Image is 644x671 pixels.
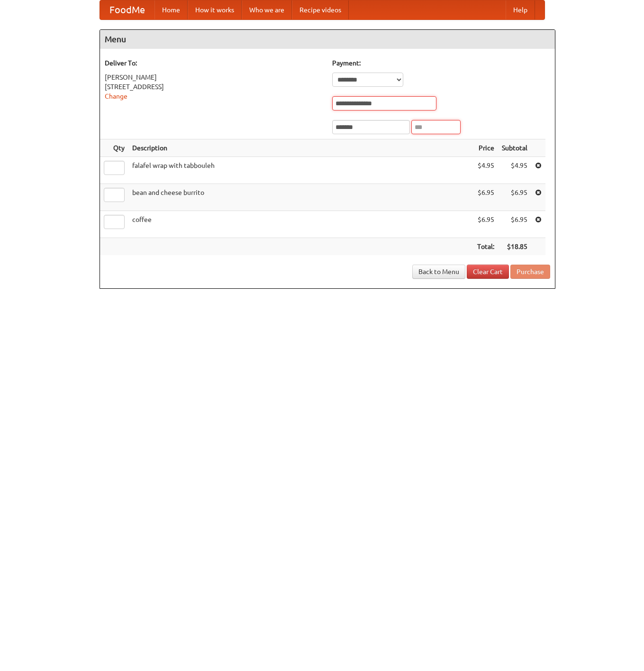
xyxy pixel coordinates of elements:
[105,82,323,92] div: [STREET_ADDRESS]
[188,0,242,19] a: How it works
[242,0,292,19] a: Who we are
[154,0,188,19] a: Home
[128,139,473,157] th: Description
[100,30,555,49] h4: Menu
[510,265,550,279] button: Purchase
[100,139,128,157] th: Qty
[128,184,473,211] td: bean and cheese burrito
[473,157,498,184] td: $4.95
[498,157,531,184] td: $4.95
[128,157,473,184] td: falafel wrap with tabbouleh
[105,92,127,100] a: Change
[506,0,535,19] a: Help
[473,238,498,256] th: Total:
[498,238,531,256] th: $18.85
[498,184,531,211] td: $6.95
[412,265,465,279] a: Back to Menu
[105,73,323,82] div: [PERSON_NAME]
[105,58,323,68] h5: Deliver To:
[473,184,498,211] td: $6.95
[473,211,498,238] td: $6.95
[498,211,531,238] td: $6.95
[498,139,531,157] th: Subtotal
[473,139,498,157] th: Price
[467,265,509,279] a: Clear Cart
[100,0,154,19] a: FoodMe
[292,0,349,19] a: Recipe videos
[128,211,473,238] td: coffee
[332,58,550,68] h5: Payment:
